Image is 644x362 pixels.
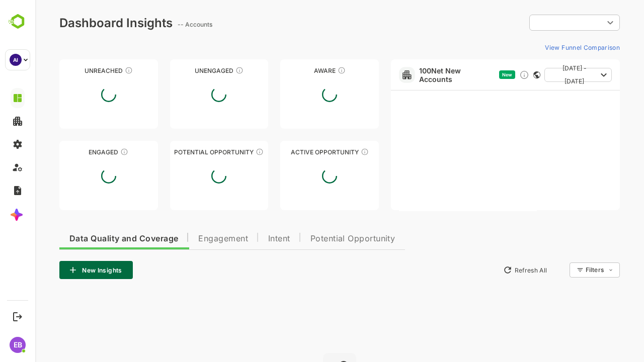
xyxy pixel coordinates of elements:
[85,148,93,156] div: These accounts are warm, further nurturing would qualify them to MQAs
[142,21,180,28] ag: -- Accounts
[24,148,123,156] div: Engaged
[467,72,477,77] span: New
[200,66,208,74] div: These accounts have not shown enough engagement and need nurturing
[517,62,561,88] span: [DATE] - [DATE]
[135,148,233,156] div: Potential Opportunity
[24,16,137,30] div: Dashboard Insights
[384,66,460,83] a: 100Net New Accounts
[90,66,98,74] div: These accounts have not been engaged with for a defined time period
[34,235,143,243] span: Data Quality and Coverage
[135,67,233,74] div: Unengaged
[275,235,360,243] span: Potential Opportunity
[509,68,577,82] button: [DATE] - [DATE]
[302,66,310,74] div: These accounts have just entered the buying cycle and need further nurturing
[10,54,22,66] div: AI
[550,266,569,274] div: Filters
[326,148,334,156] div: These accounts have open opportunities which might be at any of the Sales Stages
[494,14,585,32] div: ​
[484,70,494,80] div: Discover new ICP-fit accounts showing engagement — via intent surges, anonymous website visits, L...
[233,235,255,243] span: Intent
[163,235,213,243] span: Engagement
[11,310,24,323] button: Logout
[506,39,585,55] button: View Funnel Comparison
[245,67,344,74] div: Aware
[549,261,585,279] div: Filters
[5,12,31,31] img: BambooboxLogoMark.f1c84d78b4c51b1a7b5f700c9845e183.svg
[24,67,123,74] div: Unreached
[245,148,344,156] div: Active Opportunity
[24,261,98,279] button: New Insights
[498,71,505,78] div: This card does not support filter and segments
[463,262,516,278] button: Refresh All
[10,337,26,353] div: EB
[220,148,228,156] div: These accounts are MQAs and can be passed on to Inside Sales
